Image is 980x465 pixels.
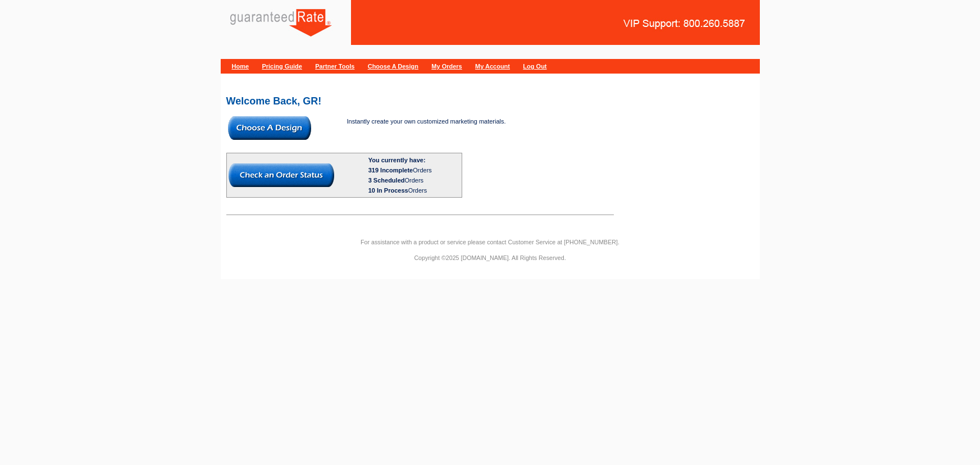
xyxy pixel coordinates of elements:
[368,187,408,194] span: 10 In Process
[221,253,760,263] p: Copyright ©2025 [DOMAIN_NAME]. All Rights Reserved.
[475,63,510,70] a: My Account
[232,63,249,70] a: Home
[262,63,302,70] a: Pricing Guide
[368,157,426,163] b: You currently have:
[431,63,462,70] a: My Orders
[229,163,334,187] img: button-check-order-status.gif
[368,165,460,195] div: Orders Orders Orders
[228,116,311,140] img: button-choose-design.gif
[347,118,506,125] span: Instantly create your own customized marketing materials.
[368,63,418,70] a: Choose A Design
[368,167,413,174] span: 319 Incomplete
[315,63,354,70] a: Partner Tools
[368,177,405,184] span: 3 Scheduled
[221,237,760,247] p: For assistance with a product or service please contact Customer Service at [PHONE_NUMBER].
[226,96,754,106] h2: Welcome Back, GR!
[523,63,546,70] a: Log Out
